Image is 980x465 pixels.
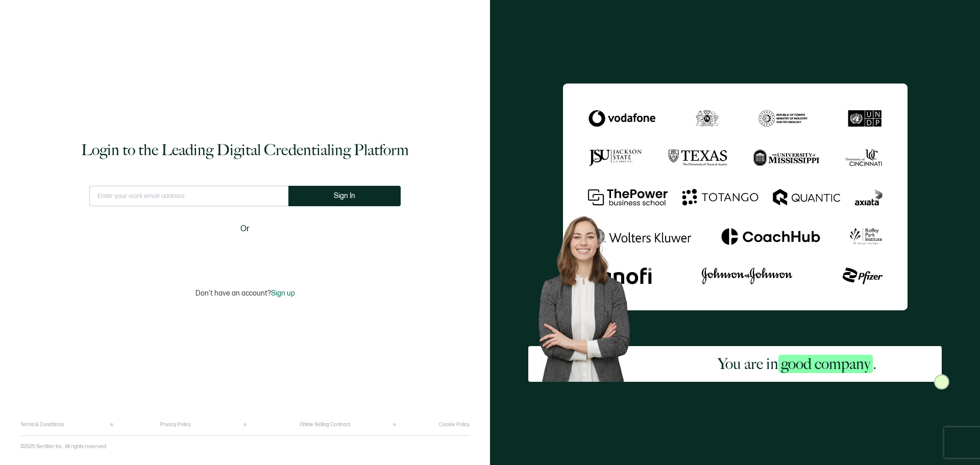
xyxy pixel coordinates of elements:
p: Don't have an account? [195,289,295,298]
span: Sign up [271,289,295,298]
p: ©2025 Sertifier Inc.. All rights reserved. [20,444,107,450]
span: Sign In [334,192,355,200]
a: Privacy Policy [160,422,191,428]
h2: You are in . [718,354,876,374]
a: Online Selling Contract [300,422,350,428]
img: Sertifier Login - You are in <span class="strong-h">good company</span>. [563,83,908,310]
span: good company [778,355,873,373]
iframe: Sign in with Google Button [181,242,309,264]
img: Sertifier Login [934,374,949,389]
a: Cookie Policy [439,422,470,428]
img: Sertifier Login - You are in <span class="strong-h">good company</span>. Hero [528,208,652,382]
h1: Login to the Leading Digital Credentialing Platform [81,140,409,160]
a: Terms & Conditions [20,422,64,428]
input: Enter your work email address [89,186,288,206]
span: Or [240,223,250,235]
button: Sign In [288,186,401,206]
